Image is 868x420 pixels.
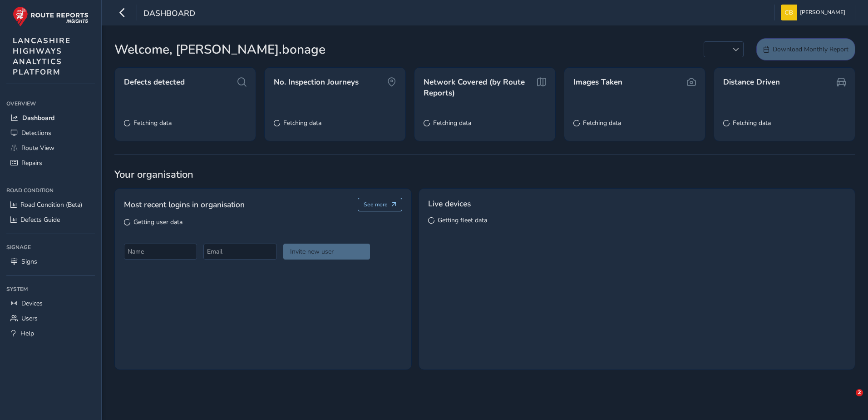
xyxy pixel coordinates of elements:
span: Detections [21,129,51,137]
iframe: Intercom live chat [837,389,859,411]
a: Dashboard [6,110,95,125]
span: Fetching data [583,119,621,127]
span: Live devices [428,198,471,210]
span: Fetching data [283,119,321,127]
span: Dashboard [143,8,195,20]
img: diamond-layout [781,5,797,20]
a: Defects Guide [6,212,95,227]
a: Detections [6,125,95,140]
div: System [6,282,95,296]
span: Signs [21,257,37,266]
span: Welcome, [PERSON_NAME].bonage [114,40,325,59]
span: Repairs [21,159,42,167]
span: No. Inspection Journeys [274,77,359,88]
div: Road Condition [6,184,95,197]
span: Getting fleet data [438,216,487,225]
span: [PERSON_NAME] [800,5,845,20]
div: Signage [6,240,95,254]
span: 2 [856,389,863,396]
span: Network Covered (by Route Reports) [424,77,534,98]
a: Signs [6,254,95,269]
span: Route View [21,144,54,152]
span: Road Condition (Beta) [20,200,82,209]
span: See more [364,201,388,208]
button: See more [358,198,403,211]
span: Help [20,329,34,338]
span: Fetching data [433,119,471,127]
a: Repairs [6,155,95,170]
span: Your organisation [114,168,855,181]
img: rr logo [13,6,89,27]
span: Fetching data [733,119,771,127]
a: Users [6,311,95,326]
span: Distance Driven [723,77,780,88]
span: Dashboard [22,114,54,122]
span: Devices [21,299,43,308]
a: Road Condition (Beta) [6,197,95,212]
span: Fetching data [133,119,172,127]
span: Images Taken [573,77,622,88]
button: [PERSON_NAME] [781,5,848,20]
span: Users [21,314,38,323]
span: Most recent logins in organisation [124,199,245,210]
a: Devices [6,296,95,311]
span: Getting user data [133,218,182,226]
span: Defects detected [124,77,185,88]
div: Overview [6,97,95,110]
input: Email [203,244,276,260]
a: Route View [6,140,95,155]
a: Help [6,326,95,341]
input: Name [124,244,197,260]
span: Defects Guide [20,215,60,224]
span: LANCASHIRE HIGHWAYS ANALYTICS PLATFORM [13,35,71,77]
